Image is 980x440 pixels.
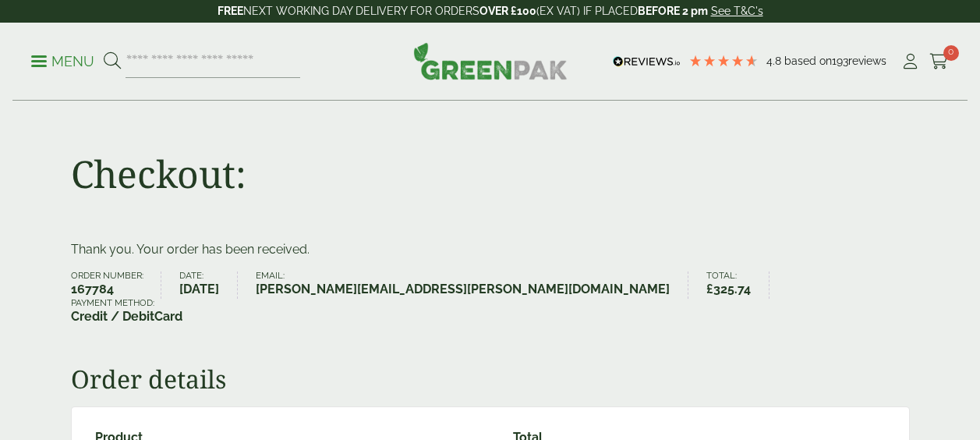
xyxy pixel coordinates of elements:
[784,55,832,67] span: Based on
[706,271,769,299] li: Total:
[929,54,949,69] i: Cart
[638,5,708,17] strong: BEFORE 2 pm
[31,52,94,71] p: Menu
[943,45,959,61] span: 0
[413,42,568,80] img: GreenPak Supplies
[71,151,246,197] h1: Checkout:
[706,282,751,296] bdi: 325.74
[71,307,182,326] strong: Credit / DebitCard
[766,55,784,67] span: 4.8
[179,271,238,299] li: Date:
[71,271,162,299] li: Order number:
[706,282,713,296] span: £
[900,54,920,69] i: My Account
[711,5,763,17] a: See T&C's
[71,240,910,259] p: Thank you. Your order has been received.
[256,280,670,299] strong: [PERSON_NAME][EMAIL_ADDRESS][PERSON_NAME][DOMAIN_NAME]
[256,271,688,299] li: Email:
[929,50,949,73] a: 0
[479,5,536,17] strong: OVER £100
[71,364,910,394] h2: Order details
[848,55,886,67] span: reviews
[31,52,94,68] a: Menu
[71,280,143,299] strong: 167784
[218,5,243,17] strong: FREE
[832,55,848,67] span: 193
[688,54,759,68] div: 4.8 Stars
[71,299,200,326] li: Payment method:
[613,56,681,67] img: REVIEWS.io
[179,280,219,299] strong: [DATE]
